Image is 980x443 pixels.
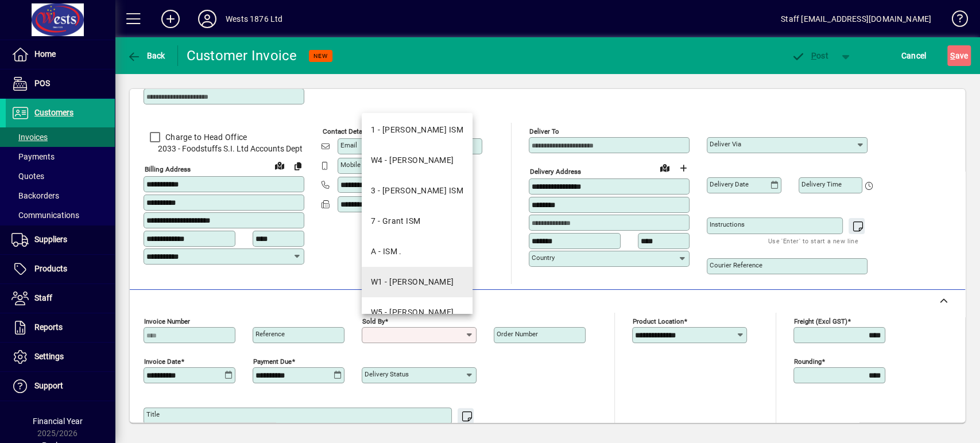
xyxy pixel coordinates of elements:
[6,40,115,69] a: Home
[226,10,282,28] div: Wests 1876 Ltd
[371,124,463,136] div: 1 - [PERSON_NAME] ISM
[6,205,115,225] a: Communications
[11,152,55,161] span: Payments
[34,293,52,302] span: Staff
[710,180,749,188] mat-label: Delivery date
[362,145,472,176] mat-option: W4 - Craig
[340,141,357,149] mat-label: Email
[532,254,555,262] mat-label: Country
[656,158,674,177] a: View on map
[6,284,115,313] a: Staff
[6,343,115,371] a: Settings
[768,234,858,247] mat-hint: Use 'Enter' to start a new line
[313,52,328,60] span: NEW
[289,157,307,175] button: Copy to Delivery address
[255,330,285,338] mat-label: Reference
[362,206,472,236] mat-option: 7 - Grant ISM
[901,46,927,65] span: Cancel
[362,236,472,267] mat-option: A - ISM .
[6,166,115,186] a: Quotes
[187,46,297,65] div: Customer Invoice
[127,51,165,60] span: Back
[6,127,115,147] a: Invoices
[529,127,559,135] mat-label: Deliver To
[6,69,115,98] a: POS
[6,226,115,254] a: Suppliers
[34,264,67,273] span: Products
[144,357,181,366] mat-label: Invoice date
[362,317,385,325] mat-label: Sold by
[950,51,955,60] span: S
[371,154,454,166] div: W4 - [PERSON_NAME]
[371,185,463,197] div: 3 - [PERSON_NAME] ISM
[794,317,847,325] mat-label: Freight (excl GST)
[362,297,472,328] mat-option: W5 - Kate
[34,322,63,332] span: Reports
[943,2,966,40] a: Knowledge Base
[11,133,48,142] span: Invoices
[11,191,59,200] span: Backorders
[144,143,304,155] span: 2033 - Foodstuffs S.I. Ltd Accounts Dept
[362,176,472,206] mat-option: 3 - David ISM
[163,131,247,143] label: Charge to Head Office
[6,372,115,401] a: Support
[947,45,971,66] button: Save
[801,180,842,188] mat-label: Delivery time
[362,115,472,145] mat-option: 1 - Carol ISM
[34,49,56,59] span: Home
[146,410,160,418] mat-label: Title
[371,246,402,258] div: A - ISM .
[34,352,64,361] span: Settings
[710,220,745,228] mat-label: Instructions
[781,10,931,28] div: Staff [EMAIL_ADDRESS][DOMAIN_NAME]
[34,108,73,117] span: Customers
[340,161,361,169] mat-label: Mobile
[785,45,834,66] button: Post
[34,381,63,390] span: Support
[189,9,226,29] button: Profile
[124,45,168,66] button: Back
[34,235,67,244] span: Suppliers
[6,147,115,166] a: Payments
[371,306,454,318] div: W5 - [PERSON_NAME]
[362,267,472,297] mat-option: W1 - Judy
[794,357,822,366] mat-label: Rounding
[6,255,115,283] a: Products
[898,45,929,66] button: Cancel
[710,140,741,148] mat-label: Deliver via
[633,317,684,325] mat-label: Product location
[365,370,409,378] mat-label: Delivery status
[253,357,292,366] mat-label: Payment due
[674,159,692,177] button: Choose address
[497,330,538,338] mat-label: Order number
[950,46,968,65] span: ave
[144,317,190,325] mat-label: Invoice number
[33,417,83,426] span: Financial Year
[6,313,115,342] a: Reports
[270,156,289,174] a: View on map
[115,45,178,66] app-page-header-button: Back
[6,186,115,205] a: Backorders
[371,276,454,288] div: W1 - [PERSON_NAME]
[710,261,762,269] mat-label: Courier Reference
[11,211,79,220] span: Communications
[811,51,816,60] span: P
[11,172,44,181] span: Quotes
[371,215,421,227] div: 7 - Grant ISM
[791,51,828,60] span: ost
[152,9,189,29] button: Add
[34,79,50,88] span: POS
